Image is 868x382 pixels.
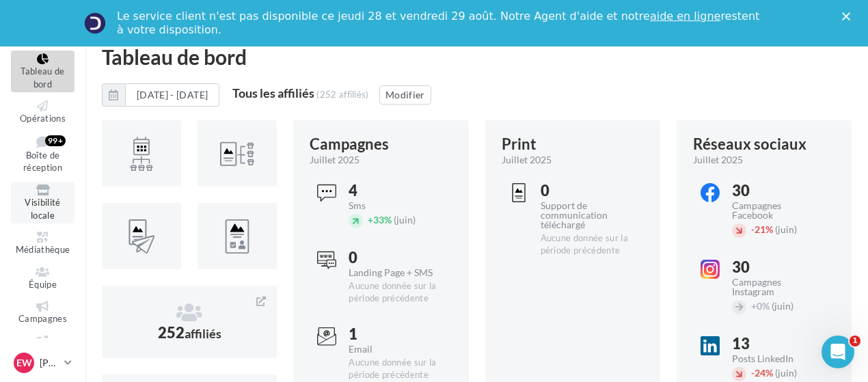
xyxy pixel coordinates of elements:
div: 0 [541,183,643,198]
div: Sms [349,201,440,210]
div: Tous les affiliés [232,87,314,99]
span: 252 [158,323,221,342]
a: Équipe [11,264,74,293]
div: Aucune donnée sur la période précédente [349,280,440,305]
div: 30 [732,260,824,275]
button: Modifier [379,85,431,105]
div: Fermer [842,12,856,21]
iframe: Intercom live chat [822,336,854,368]
div: Print [502,137,537,152]
div: Landing Page + SMS [349,268,440,277]
span: EW [16,356,32,370]
a: Tableau de bord [11,51,74,92]
span: Opérations [20,113,66,124]
div: 0 [349,250,440,265]
span: 24% [751,367,773,379]
div: Tableau de bord [102,46,852,67]
span: Équipe [29,279,57,290]
div: 13 [732,336,824,351]
span: Médiathèque [16,244,70,255]
span: Campagnes [18,313,67,324]
span: Visibilité locale [25,197,60,221]
span: 0% [751,300,770,312]
span: - [751,223,755,235]
div: Réseaux sociaux [693,137,806,152]
span: + [751,300,757,312]
span: Tableau de bord [21,66,64,90]
span: (juin) [772,300,794,312]
button: [DATE] - [DATE] [102,83,219,107]
div: Aucune donnée sur la période précédente [349,357,440,381]
div: 99+ [45,135,66,146]
div: Support de communication téléchargé [541,201,643,230]
span: + [368,214,373,226]
div: Campagnes [310,137,389,152]
span: juillet 2025 [693,153,743,167]
a: aide en ligne [650,10,720,23]
a: Boîte de réception 99+ [11,133,74,176]
span: affiliés [185,326,221,341]
span: juillet 2025 [502,153,552,167]
div: Le service client n'est pas disponible ce jeudi 28 et vendredi 29 août. Notre Agent d'aide et not... [117,10,762,37]
div: (252 affiliés) [316,89,369,100]
div: Campagnes Facebook [732,201,824,220]
a: Médiathèque [11,229,74,258]
div: 4 [349,183,440,198]
div: 30 [732,183,824,198]
span: 21% [751,223,773,235]
div: Aucune donnée sur la période précédente [541,232,643,257]
a: EW [PERSON_NAME] [11,350,74,376]
span: (juin) [775,367,797,379]
div: Campagnes Instagram [732,277,824,297]
span: juillet 2025 [310,153,360,167]
span: (juin) [394,214,416,226]
a: Opérations [11,98,74,127]
p: [PERSON_NAME] [40,356,59,370]
div: Posts LinkedIn [732,354,824,364]
a: Campagnes [11,298,74,327]
span: - [751,367,755,379]
button: [DATE] - [DATE] [125,83,219,107]
img: Profile image for Service-Client [84,12,106,34]
span: 33% [368,214,392,226]
a: Visibilité locale [11,182,74,223]
div: Email [349,344,440,354]
span: Boîte de réception [23,150,62,174]
span: (juin) [775,223,797,235]
span: 1 [850,336,860,346]
div: 1 [349,327,440,342]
